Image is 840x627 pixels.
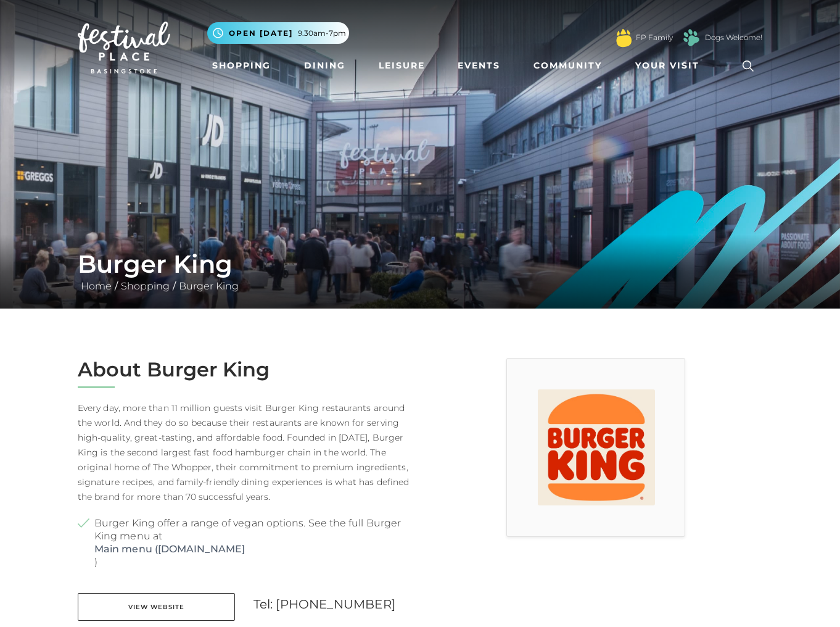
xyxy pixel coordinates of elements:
[374,54,430,77] a: Leisure
[78,249,762,279] h1: Burger King
[253,597,395,612] a: Tel: [PHONE_NUMBER]
[636,32,673,43] a: FP Family
[299,54,350,77] a: Dining
[207,54,276,77] a: Shopping
[78,517,411,568] li: Burger King offer a range of vegan options. See the full Burger King menu at )
[705,32,762,43] a: Dogs Welcome!
[529,54,607,77] a: Community
[298,28,346,39] span: 9.30am-7pm
[118,280,173,292] a: Shopping
[78,593,235,621] a: View Website
[630,54,710,77] a: Your Visit
[176,280,242,292] a: Burger King
[635,59,699,72] span: Your Visit
[94,542,245,555] a: Main menu ([DOMAIN_NAME]
[78,358,411,381] h2: About Burger King
[229,28,293,39] span: Open [DATE]
[453,54,505,77] a: Events
[78,280,115,292] a: Home
[207,22,349,44] button: Open [DATE] 9.30am-7pm
[68,249,772,294] div: / /
[78,401,411,504] p: Every day, more than 11 million guests visit Burger King restaurants around the world. And they d...
[78,22,170,73] img: Festival Place Logo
